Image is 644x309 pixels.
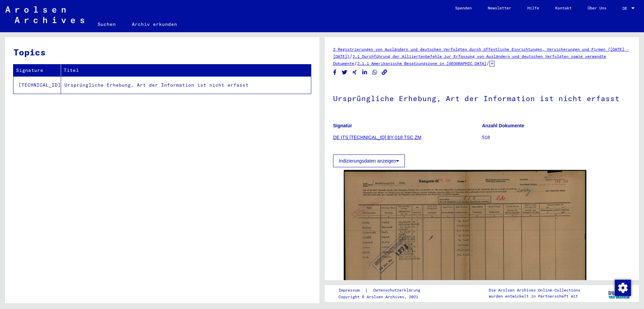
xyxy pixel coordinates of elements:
a: Suchen [90,16,124,32]
a: 2.1 Durchführung der Alliiertenbefehle zur Erfassung von Ausländern und deutschen Verfolgten sowi... [333,54,606,66]
p: Copyright © Arolsen Archives, 2021 [338,294,428,300]
button: Share on Xing [351,68,358,77]
h3: Topics [13,46,311,59]
a: Datenschutzerklärung [368,287,428,294]
p: Die Arolsen Archives Online-Collections [489,287,580,293]
button: Copy link [381,68,388,77]
span: / [486,60,489,66]
a: 2.1.1 Amerikanische Besatzungszone in [GEOGRAPHIC_DATA] [357,61,486,66]
b: Signatur [333,123,352,128]
td: Ursprüngliche Erhebung, Art der Information ist nicht erfasst [61,76,311,94]
td: [TECHNICAL_ID] [13,76,61,94]
th: Titel [61,64,311,76]
b: Anzahl Dokumente [482,123,524,128]
div: | [338,287,428,294]
p: wurden entwickelt in Partnerschaft mit [489,293,580,299]
span: DE [623,6,630,11]
img: yv_logo.png [607,285,632,302]
button: Share on WhatsApp [371,68,378,77]
a: DE ITS [TECHNICAL_ID] BY 018 TSC ZM [333,135,421,140]
h1: Ursprüngliche Erhebung, Art der Information ist nicht erfasst [333,83,631,113]
th: Signature [13,64,61,76]
img: Arolsen_neg.svg [5,6,84,23]
button: Share on Facebook [331,68,338,77]
div: Zustimmung ändern [614,279,631,296]
a: Impressum [338,287,365,294]
a: 2 Registrierungen von Ausländern und deutschen Verfolgten durch öffentliche Einrichtungen, Versic... [333,47,629,59]
span: / [354,60,357,66]
p: 518 [482,134,631,141]
button: Share on Twitter [341,68,348,77]
img: Zustimmung ändern [615,280,631,296]
span: / [350,53,353,59]
a: Archiv erkunden [124,16,185,32]
button: Indizierungsdaten anzeigen [333,154,405,167]
button: Share on LinkedIn [361,68,368,77]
